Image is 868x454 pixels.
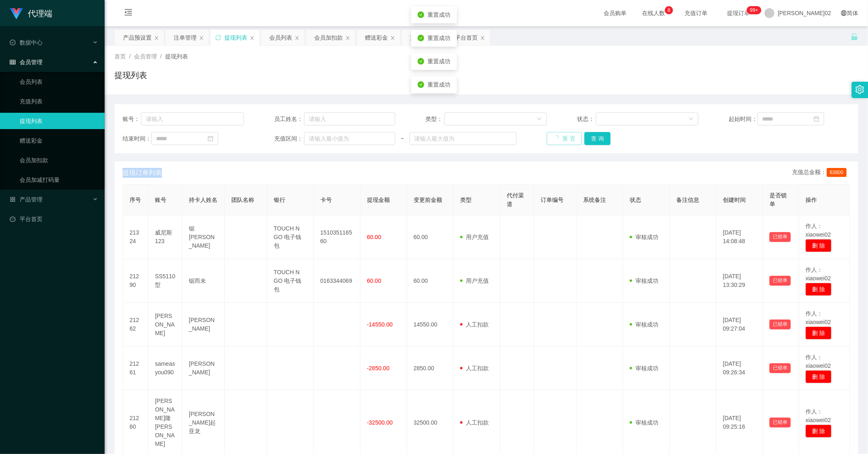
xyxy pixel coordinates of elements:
[304,132,395,145] input: 请输入最小值为
[114,69,147,81] h1: 提现列表
[114,53,126,60] span: 首页
[274,134,304,143] span: 充值区间：
[20,93,98,110] a: 充值列表
[584,132,611,145] button: 查 询
[20,113,98,129] a: 提现列表
[123,347,148,390] td: 21261
[250,36,255,40] i: 图标： 关闭
[729,115,757,123] span: 起始时间：
[390,36,395,40] i: 图标： 关闭
[827,168,847,177] span: 63800
[507,192,524,207] span: 代付渠道
[689,116,694,122] i: 图标： 向下
[199,36,204,40] i: 图标： 关闭
[274,115,304,123] span: 员工姓名：
[805,408,831,423] span: 作人：xiaowei02
[805,283,832,296] button: 删 除
[577,115,596,123] span: 状态：
[367,234,381,240] span: 60.00
[123,168,162,178] span: 提现订单列表
[427,11,450,18] span: 重置成功
[847,10,858,16] font: 简体
[28,0,52,27] h1: 代理端
[851,33,858,40] i: 图标： 解锁
[314,30,343,45] div: 会员加扣款
[10,59,16,65] i: 图标： table
[123,115,141,123] span: 账号：
[418,58,424,65] i: 图标：check-circle
[716,215,763,259] td: [DATE] 14:08:48
[814,116,819,122] i: 图标： 日历
[123,259,148,303] td: 21290
[123,303,148,347] td: 21262
[395,134,409,143] span: ~
[215,35,221,40] i: 图标： 同步
[455,30,478,45] div: 平台首页
[409,132,517,145] input: 请输入最大值为
[274,197,285,203] span: 银行
[635,321,658,328] font: 审核成功
[770,276,791,286] button: 已锁单
[805,425,832,438] button: 删 除
[20,152,98,168] a: 会员加扣款
[716,303,763,347] td: [DATE] 09:27:04
[20,196,43,203] font: 产品管理
[269,30,292,45] div: 会员列表
[805,197,817,203] span: 操作
[130,197,141,203] span: 序号
[537,116,542,122] i: 图标： 向下
[407,347,454,390] td: 2850.00
[182,259,225,303] td: 锯而未
[208,136,213,141] i: 图标： 日历
[189,197,217,203] span: 持卡人姓名
[295,36,300,40] i: 图标： 关闭
[123,30,152,45] div: 产品预设置
[770,320,791,329] button: 已锁单
[182,303,225,347] td: [PERSON_NAME]
[805,370,832,383] button: 删 除
[148,215,182,259] td: 威尼斯123
[635,365,658,371] font: 审核成功
[10,197,16,202] i: 图标： AppStore-O
[466,277,489,284] font: 用户充值
[685,10,707,16] font: 充值订单
[770,363,791,373] button: 已锁单
[418,35,424,41] i: 图标：check-circle
[747,6,761,14] sup: 1113
[367,197,390,203] span: 提现金额
[407,259,454,303] td: 60.00
[805,327,832,340] button: 删 除
[805,266,831,282] span: 作人：xiaowei02
[182,347,225,390] td: [PERSON_NAME]
[367,321,393,328] span: -14550.00
[20,132,98,149] a: 赠送彩金
[427,35,450,41] span: 重置成功
[231,197,254,203] span: 团队名称
[665,6,673,14] sup: 8
[10,211,98,227] a: 图标： 仪表板平台首页
[20,59,43,65] font: 会员管理
[410,30,433,45] div: 充值列表
[267,259,314,303] td: TOUCH N GO 电子钱包
[320,197,332,203] span: 卡号
[770,192,787,207] span: 是否锁单
[805,239,832,252] button: 删 除
[635,234,658,240] font: 审核成功
[466,321,489,328] font: 人工扣款
[182,215,225,259] td: 锯[PERSON_NAME]
[148,259,182,303] td: SS5110型
[20,74,98,90] a: 会员列表
[224,30,247,45] div: 提现列表
[407,303,454,347] td: 14550.00
[174,30,197,45] div: 注单管理
[480,36,485,40] i: 图标： 关闭
[407,215,454,259] td: 60.00
[727,10,750,16] font: 提现订单
[314,259,360,303] td: 0163344069
[148,347,182,390] td: sameasyou090
[668,6,671,14] p: 8
[676,197,699,203] span: 备注信息
[367,277,381,284] span: 60.00
[148,303,182,347] td: [PERSON_NAME]
[716,347,763,390] td: [DATE] 09:26:34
